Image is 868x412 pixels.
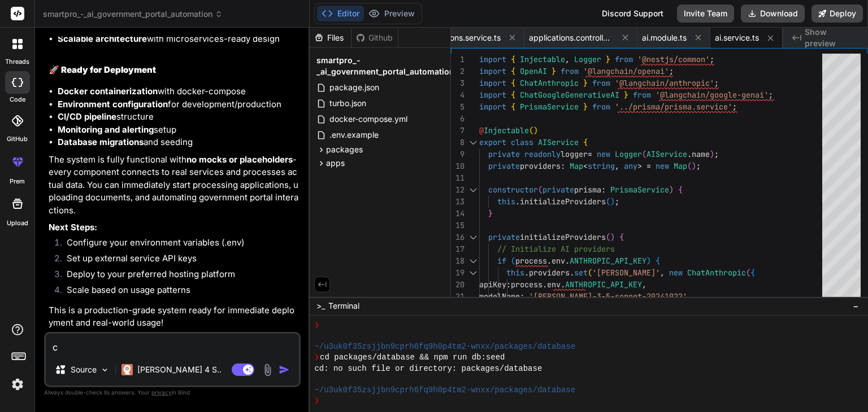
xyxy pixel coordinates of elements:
span: AIService [538,137,579,147]
span: ) [610,232,615,242]
span: initializeProviders [520,232,606,242]
span: package.json [328,81,380,94]
span: − [853,300,859,312]
span: ; [696,161,701,171]
span: smartpro_-_ai_government_portal_automation [316,55,454,77]
span: Logger [615,149,642,159]
span: private [488,161,520,171]
div: 21 [451,291,465,303]
span: import [479,78,506,88]
span: ; [714,149,719,159]
span: < [583,161,588,171]
p: Always double-check its answers. Your in Bind [44,387,301,398]
span: smartpro_-_ai_government_portal_automation [43,8,223,20]
button: Deploy [811,5,863,23]
span: ai.service.ts [715,32,759,43]
img: settings [8,375,27,394]
li: Deploy to your preferred hosting platform [58,268,298,284]
span: docker-compose.yml [328,112,409,126]
span: } [624,90,628,100]
span: name [692,149,710,159]
span: PrismaService [520,102,579,112]
span: { [678,185,683,195]
span: ; [769,90,773,100]
span: process [515,256,547,266]
div: 6 [451,113,465,125]
span: ai.module.ts [642,32,687,43]
span: ❯ [314,320,320,331]
div: 5 [451,101,465,113]
li: structure [58,111,298,124]
span: . [515,196,520,207]
span: @ [479,125,484,135]
span: providers [520,161,561,171]
span: > [637,161,642,171]
li: for development/production [58,98,298,111]
li: with microservices-ready design [58,33,298,46]
li: and seeding [58,136,298,149]
span: ChatAnthropic [520,78,579,88]
span: ) [646,256,651,266]
span: from [592,102,610,112]
span: Injectable [484,125,529,135]
span: ( [511,256,515,266]
div: Click to collapse the range. [466,137,480,148]
span: } [606,54,610,64]
strong: Scalable architecture [58,33,147,44]
span: ANTHROPIC_API_KEY [565,279,642,290]
span: packages [326,144,363,155]
span: : [520,291,524,301]
div: 20 [451,279,465,291]
span: '@langchain/openai' [583,66,669,76]
span: applications.controller.ts [529,32,614,43]
span: ; [714,78,719,88]
strong: 🚀 Ready for Deployment [49,64,156,75]
div: Click to collapse the range. [466,267,480,279]
div: 12 [451,184,465,196]
span: PrismaService [610,185,669,195]
span: . [547,256,552,266]
li: setup [58,124,298,137]
li: with docker-compose [58,85,298,98]
span: , [615,161,619,171]
div: 17 [451,243,465,255]
label: code [10,95,25,104]
span: : [601,185,606,195]
span: from [633,90,651,100]
button: Editor [317,6,364,21]
div: 19 [451,267,465,279]
span: = [646,161,651,171]
div: Files [310,32,351,43]
span: ) [533,125,538,135]
span: ANTHROPIC_API_KEY [570,256,646,266]
span: cd: no such file or directory: packages/database [314,363,542,374]
span: new [597,149,610,159]
span: import [479,90,506,100]
div: 2 [451,65,465,77]
img: icon [279,364,290,375]
div: 15 [451,220,465,231]
span: '@langchain/anthropic' [615,78,714,88]
span: '[PERSON_NAME]' [592,268,660,278]
span: { [656,256,660,266]
label: Upload [7,218,28,228]
span: ❯ [314,352,320,363]
span: apiKey [479,279,506,290]
p: This is a production-grade system ready for immediate deployment and real-world usage! [49,304,298,330]
strong: no mocks or placeholders [186,154,293,165]
span: providers [529,268,570,278]
span: ) [669,185,674,195]
button: Preview [364,6,419,21]
span: ( [606,196,610,207]
span: ) [692,161,696,171]
span: : [561,161,565,171]
span: ) [610,196,615,207]
span: ; [615,196,619,207]
span: private [488,149,520,159]
span: ; [710,54,714,64]
span: ~/u3uk0f35zsjjbn9cprh6fq9h0p4tm2-wnxx/packages/database [314,385,575,396]
span: export [479,137,506,147]
span: ; [669,66,674,76]
label: prem [10,177,25,186]
span: OpenAI [520,66,547,76]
